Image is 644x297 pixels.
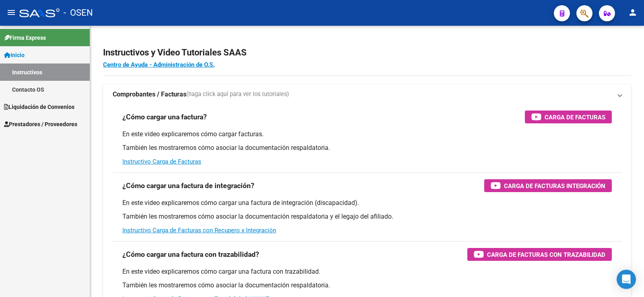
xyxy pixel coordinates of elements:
[6,8,16,17] mat-icon: menu
[186,90,289,99] span: (haga click aquí para ver los tutoriales)
[103,45,631,60] h2: Instructivos y Video Tutoriales SAAS
[122,130,612,139] p: En este video explicaremos cómo cargar facturas.
[122,111,207,123] h3: ¿Cómo cargar una factura?
[122,227,276,234] a: Instructivo Carga de Facturas con Recupero x Integración
[484,179,612,192] button: Carga de Facturas Integración
[122,281,612,290] p: También les mostraremos cómo asociar la documentación respaldatoria.
[617,270,636,289] div: Open Intercom Messenger
[4,51,25,59] span: Inicio
[122,143,612,152] p: También les mostraremos cómo asociar la documentación respaldatoria.
[4,120,77,129] span: Prestadores / Proveedores
[122,249,259,260] h3: ¿Cómo cargar una factura con trazabilidad?
[113,90,186,99] strong: Comprobantes / Facturas
[467,248,612,261] button: Carga de Facturas con Trazabilidad
[628,8,638,17] mat-icon: person
[64,4,93,22] span: - OSEN
[4,102,74,111] span: Liquidación de Convenios
[504,181,605,191] span: Carga de Facturas Integración
[525,111,612,123] button: Carga de Facturas
[4,33,46,42] span: Firma Express
[103,61,215,68] a: Centro de Ayuda - Administración de O.S.
[545,112,605,122] span: Carga de Facturas
[487,250,605,260] span: Carga de Facturas con Trazabilidad
[122,158,201,165] a: Instructivo Carga de Facturas
[103,85,631,104] mat-expansion-panel-header: Comprobantes / Facturas(haga click aquí para ver los tutoriales)
[122,267,612,276] p: En este video explicaremos cómo cargar una factura con trazabilidad.
[122,199,612,207] p: En este video explicaremos cómo cargar una factura de integración (discapacidad).
[122,212,612,221] p: También les mostraremos cómo asociar la documentación respaldatoria y el legajo del afiliado.
[122,180,254,191] h3: ¿Cómo cargar una factura de integración?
